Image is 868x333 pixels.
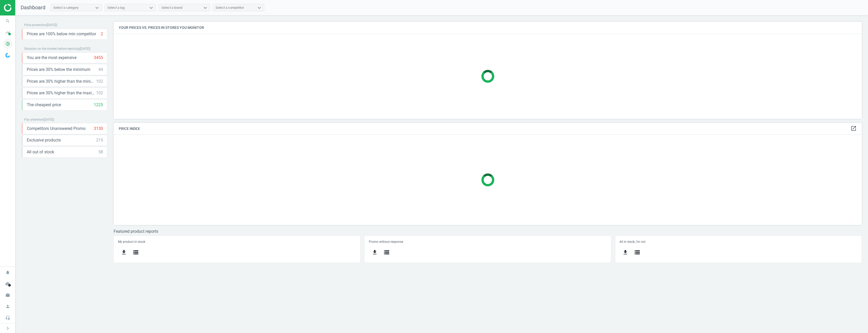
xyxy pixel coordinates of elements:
span: Prices are 30% higher than the minimum [27,79,96,84]
i: search [3,16,13,26]
i: pie_chart_outlined [3,39,13,49]
button: get_app [619,246,631,259]
span: Pay attention [24,118,43,121]
div: 3130 [94,126,103,131]
div: 2 [101,31,103,37]
h4: Your prices vs. prices in stores you monitor [114,22,862,34]
span: Price protection [24,23,46,27]
button: storage [631,246,643,259]
button: chevron_right [1,325,14,332]
div: 1225 [94,102,103,108]
img: wGWNvw8QSZomAAAAABJRU5ErkJggg== [5,53,10,58]
span: Prices are 30% higher than the maximal [27,90,96,96]
button: get_app [369,246,381,259]
div: Select a competitor [216,5,244,10]
h5: Promo without response [369,240,607,244]
div: Select a tag [107,5,125,10]
i: cloud_done [3,279,13,289]
i: chevron_right [5,325,11,331]
i: storage [634,249,640,255]
i: storage [384,249,390,255]
i: get_app [372,249,378,255]
span: ( [DATE] ) [43,118,54,121]
span: The cheapest price [27,102,61,108]
h5: All in stock, i'm not [619,240,857,244]
h5: My product in stock [118,240,356,244]
i: timeline [3,28,13,37]
button: get_app [118,246,130,259]
span: You are the most expensive [27,55,76,61]
span: Dashboard [21,4,45,11]
i: open_in_new [850,125,857,131]
h4: Price Index [114,123,862,135]
i: get_app [622,249,628,255]
div: 44 [98,67,103,72]
a: open_in_new [850,125,857,132]
i: headset_mic [3,313,13,323]
h3: Featured product reports [114,229,862,234]
div: 102 [96,90,103,96]
div: Select a category [53,5,79,10]
span: Exclusive products [27,137,61,143]
i: get_app [121,249,127,255]
span: Competitors Unanswered Promo [27,126,86,131]
button: storage [381,246,393,259]
i: work [3,290,13,300]
span: ( [DATE] ) [79,47,90,51]
div: 58 [98,149,103,155]
img: ajHJNr6hYgQAAAAASUVORK5CYII= [4,4,40,12]
div: Select a brand [161,5,182,10]
i: notifications [3,268,13,277]
span: Prices are 100% below min competitor [27,31,96,37]
button: storage [130,246,142,259]
span: Prices are 30% below the minimum [27,67,90,72]
i: person [3,302,13,311]
div: 3455 [94,55,103,61]
span: All out of stock [27,149,54,155]
div: 102 [96,79,103,84]
span: ( [DATE] ) [46,23,57,27]
span: Situation on the market before repricing [24,47,79,51]
i: storage [133,249,139,255]
div: 215 [96,137,103,143]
